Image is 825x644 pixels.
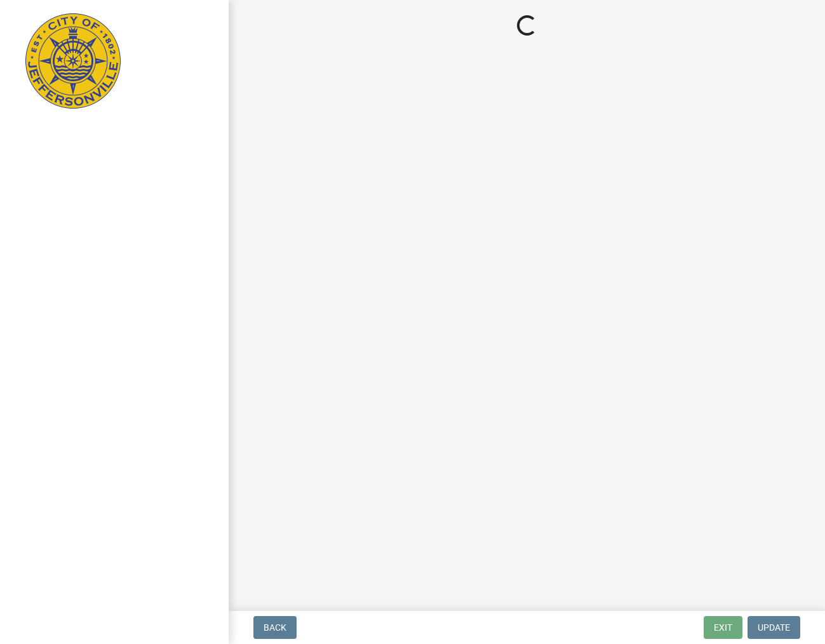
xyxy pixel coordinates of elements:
[758,622,790,633] span: Update
[25,13,121,109] img: City of Jeffersonville, Indiana
[264,622,286,633] span: Back
[253,616,297,639] button: Back
[748,616,800,639] button: Update
[704,616,742,639] button: Exit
